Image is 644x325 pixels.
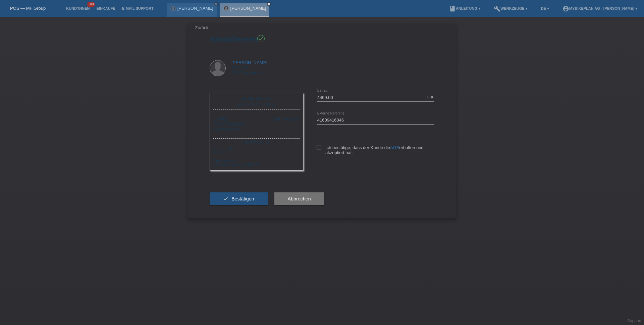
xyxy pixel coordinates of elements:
button: Abbrechen [274,192,324,205]
a: close [267,2,271,6]
div: [DATE] POSP00025969 [213,117,245,132]
a: ← Zurück [190,25,208,30]
div: Merchant-ID: 54204 Card-Number: [CREDIT_CARD_NUMBER] [213,146,300,167]
a: Support [627,319,641,323]
a: [PERSON_NAME] [231,60,267,65]
i: check [258,36,264,42]
i: close [267,2,271,6]
button: check Bestätigen [210,192,268,205]
a: AGB [390,145,399,150]
a: buildWerkzeuge ▾ [490,6,531,10]
i: account_circle [562,5,569,12]
h1: Abschliessen [210,35,434,43]
a: E-Mail Support [119,6,157,10]
a: Einkäufe [93,6,118,10]
a: Kund*innen [63,6,93,10]
a: account_circleMybikeplan AG - [PERSON_NAME] ▾ [559,6,641,10]
i: build [494,5,500,12]
a: close [214,2,219,6]
a: DE ▾ [538,6,552,10]
a: POS — MF Group [10,6,46,11]
span: Abbrechen [288,196,311,201]
div: Gässli 6 5737 Menziken [231,60,267,75]
span: 41609416046 [213,127,240,132]
div: [DATE] 09:17 [213,138,300,146]
div: [GEOGRAPHIC_DATA] [215,101,298,106]
div: Mybikeplan AG [215,96,298,101]
div: CHF 4'499.00 [273,117,300,122]
a: [PERSON_NAME] [177,6,213,11]
i: close [215,2,218,6]
i: check [223,196,228,201]
a: [PERSON_NAME] [230,6,266,11]
i: book [449,5,456,12]
a: bookAnleitung ▾ [446,6,484,10]
span: Bestätigen [231,196,254,201]
label: Ich bestätige, dass der Kunde die erhalten und akzeptiert hat. [317,145,434,155]
div: CHF [427,95,434,99]
span: 100 [87,2,95,7]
